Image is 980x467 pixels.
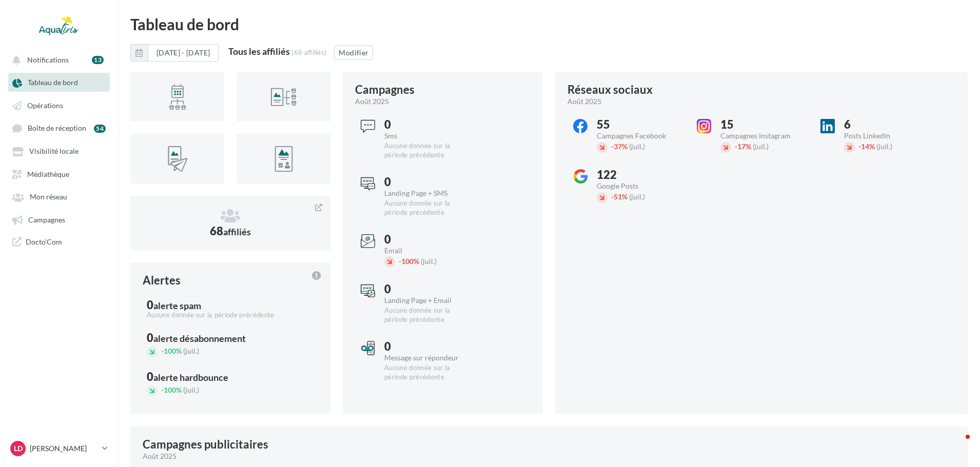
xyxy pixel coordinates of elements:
[384,176,470,188] div: 0
[26,237,62,247] span: Docto'Com
[399,257,419,266] span: 100%
[945,432,970,457] iframe: Intercom live chat
[567,96,601,107] span: août 2025
[28,215,65,224] span: Campagnes
[355,96,389,107] span: août 2025
[130,44,219,62] button: [DATE] - [DATE]
[6,96,112,114] a: Opérations
[334,46,373,60] button: Modifier
[27,170,69,178] span: Médiathèque
[384,190,470,197] div: Landing Page + SMS
[844,119,930,130] div: 6
[384,141,470,160] div: Aucune donnée sur la période précédente
[28,124,86,133] span: Boîte de réception
[384,199,470,217] div: Aucune donnée sur la période précédente
[597,182,682,190] div: Google Posts
[597,169,682,180] div: 122
[6,73,112,91] a: Tableau de bord
[735,142,751,151] span: 17%
[153,301,201,310] div: alerte spam
[421,257,437,266] span: (juil.)
[355,84,415,95] div: Campagnes
[384,341,470,352] div: 0
[29,147,79,156] span: Visibilité locale
[183,347,199,355] span: (juil.)
[876,142,892,151] span: (juil.)
[384,297,470,304] div: Landing Page + Email
[210,224,251,238] span: 68
[384,363,470,382] div: Aucune donnée sur la période précédente
[30,443,98,454] p: [PERSON_NAME]
[6,141,112,160] a: Visibilité locale
[147,311,314,320] div: Aucune donnée sur la période précédente
[720,132,806,139] div: Campagnes Instagram
[161,347,182,355] span: 100%
[161,385,164,394] span: -
[611,142,614,151] span: -
[183,385,199,394] span: (juil.)
[384,247,470,254] div: Email
[8,439,110,458] a: LD [PERSON_NAME]
[611,142,628,151] span: 37%
[567,84,653,95] div: Réseaux sociaux
[143,275,181,286] div: Alertes
[384,234,470,245] div: 0
[143,439,268,450] div: Campagnes publicitaires
[720,119,806,130] div: 15
[597,119,682,130] div: 55
[735,142,737,151] span: -
[858,142,861,151] span: -
[6,118,112,137] a: Boîte de réception 54
[611,192,614,201] span: -
[384,283,470,295] div: 0
[27,55,69,64] span: Notifications
[130,16,968,32] div: Tableau de bord
[27,101,63,110] span: Opérations
[844,132,930,139] div: Posts LinkedIn
[94,125,106,133] div: 54
[148,44,219,62] button: [DATE] - [DATE]
[384,132,470,139] div: Sms
[153,334,246,343] div: alerte désabonnement
[597,132,682,139] div: Campagnes Facebook
[858,142,875,151] span: 14%
[153,373,228,382] div: alerte hardbounce
[223,226,251,237] span: affiliés
[28,78,78,87] span: Tableau de bord
[291,48,326,56] div: (68 affiliés)
[753,142,769,151] span: (juil.)
[399,257,401,266] span: -
[6,233,112,251] a: Docto'Com
[629,142,645,151] span: (juil.)
[384,119,470,130] div: 0
[143,451,177,461] span: août 2025
[161,385,182,394] span: 100%
[14,443,23,454] span: LD
[228,47,290,56] div: Tous les affiliés
[6,165,112,183] a: Médiathèque
[629,192,645,201] span: (juil.)
[147,371,314,382] div: 0
[147,332,314,343] div: 0
[161,347,164,355] span: -
[6,50,108,69] button: Notifications 13
[6,210,112,229] a: Campagnes
[384,354,470,361] div: Message sur répondeur
[6,187,112,206] a: Mon réseau
[30,193,67,201] span: Mon réseau
[384,306,470,324] div: Aucune donnée sur la période précédente
[147,299,314,311] div: 0
[92,56,104,64] div: 13
[611,192,628,201] span: 51%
